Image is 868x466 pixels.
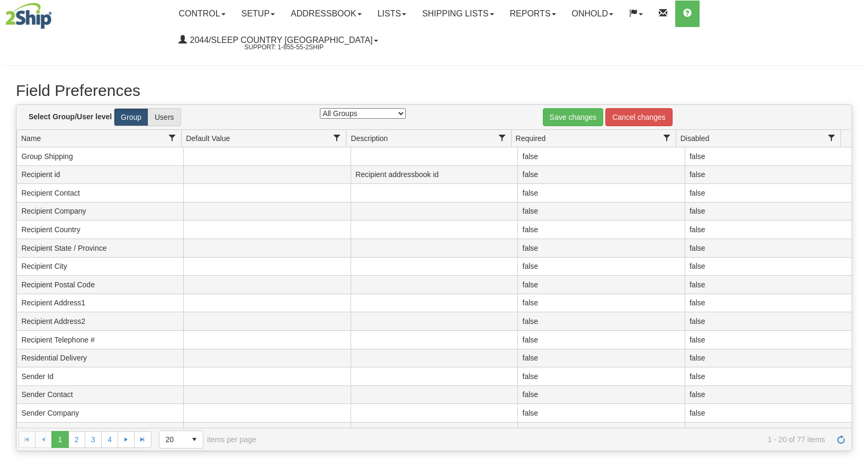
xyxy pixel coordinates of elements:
[85,431,102,448] a: 3
[16,349,183,368] td: Residential Delivery
[187,36,372,45] span: 2044/Sleep Country [GEOGRAPHIC_DATA]
[166,434,180,445] span: 20
[370,1,414,27] a: Lists
[118,431,135,448] a: Go to the next page
[283,1,370,27] a: Addressbook
[517,404,684,423] td: false
[16,105,852,130] div: grid toolbar
[351,166,517,184] td: Recipient addressbook id
[16,258,183,276] td: Recipient City
[822,129,840,147] a: Disabled filter column settings
[685,203,852,221] td: false
[517,258,684,276] td: false
[685,276,852,294] td: false
[16,423,183,441] td: Sender Country
[16,276,183,294] td: Recipient Postal Code
[186,133,230,144] span: Default Value
[21,133,41,144] span: Name
[16,203,183,221] td: Recipient Company
[517,239,684,258] td: false
[685,221,852,239] td: false
[564,1,621,27] a: OnHold
[171,27,386,54] a: 2044/Sleep Country [GEOGRAPHIC_DATA] Support: 1-855-55-2SHIP
[16,294,183,313] td: Recipient Address1
[685,349,852,368] td: false
[517,386,684,405] td: false
[685,367,852,386] td: false
[101,431,118,448] a: 4
[16,312,183,331] td: Recipient Address2
[685,239,852,258] td: false
[414,1,502,27] a: Shipping lists
[16,147,183,166] td: Group Shipping
[493,129,511,147] a: Description filter column settings
[328,129,346,147] a: Default Value filter column settings
[517,221,684,239] td: false
[685,258,852,276] td: false
[517,349,684,368] td: false
[271,435,825,444] span: 1 - 20 of 77 items
[685,386,852,405] td: false
[16,82,852,99] h1: Field Preferences
[68,431,85,448] a: 2
[148,108,181,126] label: Users
[16,166,183,184] td: Recipient id
[517,367,684,386] td: false
[16,386,183,405] td: Sender Contact
[658,129,676,147] a: Required filter column settings
[685,423,852,441] td: false
[159,430,203,449] span: Page sizes drop down
[502,1,564,27] a: Reports
[517,423,684,441] td: false
[16,184,183,203] td: Recipient Contact
[543,108,604,126] a: Save changes
[517,203,684,221] td: false
[16,331,183,349] td: Recipient Telephone #
[16,239,183,258] td: Recipient State / Province
[5,3,52,29] img: logo2044.jpg
[517,184,684,203] td: false
[517,147,684,166] td: false
[681,133,709,144] span: Disabled
[685,184,852,203] td: false
[685,166,852,184] td: false
[685,147,852,166] td: false
[833,431,849,448] a: Refresh
[516,133,546,144] span: Required
[16,221,183,239] td: Recipient Country
[605,108,672,126] a: Cancel changes
[685,312,852,331] td: false
[685,404,852,423] td: false
[163,129,181,147] a: Name filter column settings
[517,294,684,313] td: false
[16,367,183,386] td: Sender Id
[351,133,388,144] span: Description
[517,166,684,184] td: false
[51,431,68,448] span: Page 1
[517,276,684,294] td: false
[685,294,852,313] td: false
[171,1,233,27] a: Control
[517,312,684,331] td: false
[114,108,148,126] label: Group
[16,404,183,423] td: Sender Company
[134,431,151,448] a: Go to the last page
[517,331,684,349] td: false
[234,1,283,27] a: Setup
[186,431,203,448] span: select
[29,111,112,122] label: Select Group/User level
[159,430,256,449] span: items per page
[685,331,852,349] td: false
[844,179,867,287] iframe: chat widget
